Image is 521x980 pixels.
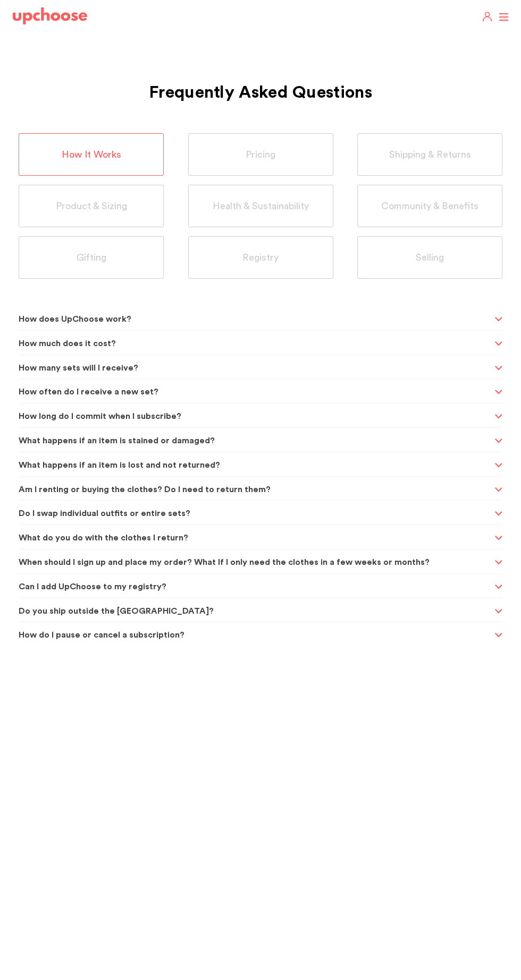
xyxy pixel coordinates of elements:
span: Selling [416,252,444,264]
span: What do you do with the clothes I return? [19,525,492,551]
span: Gifting [77,252,106,264]
span: How does UpChoose work? [19,306,492,332]
span: Can I add UpChoose to my registry? [19,574,492,600]
span: Community & Benefits [381,200,478,212]
span: How long do I commit when I subscribe? [19,403,492,429]
span: Am I renting or buying the clothes? Do I need to return them? [19,477,492,503]
span: How often do I receive a new set? [19,379,492,405]
a: UpChoose [13,7,87,27]
span: Do you ship outside the [GEOGRAPHIC_DATA]? [19,598,492,624]
span: Shipping & Returns [389,149,471,161]
span: How It Works [62,149,121,161]
img: UpChoose [13,7,87,24]
span: Do I swap individual outfits or entire sets? [19,501,492,527]
span: Pricing [246,149,275,161]
span: What happens if an item is stained or damaged? [19,428,492,454]
span: How much does it cost? [19,331,492,357]
span: How do I pause or cancel a subscription? [19,622,492,648]
span: What happens if an item is lost and not returned? [19,452,492,478]
h1: Frequently Asked Questions [19,56,502,106]
span: How many sets will I receive? [19,355,492,381]
span: Health & Sustainability [213,200,309,212]
span: When should I sign up and place my order? What If I only need the clothes in a few weeks or months? [19,549,492,575]
span: Product & Sizing [56,200,127,212]
span: Registry [242,252,279,264]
